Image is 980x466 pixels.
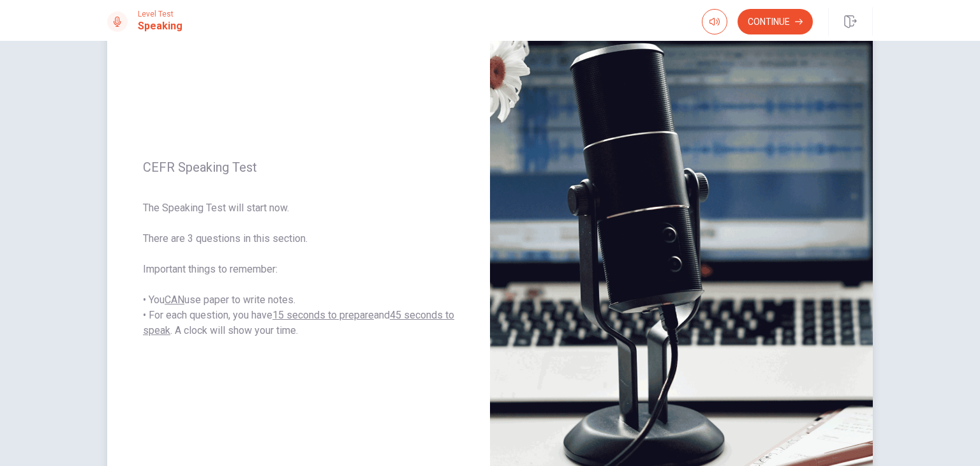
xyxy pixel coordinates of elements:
[138,10,182,19] span: Level Test
[143,160,454,175] span: CEFR Speaking Test
[138,19,182,34] h1: Speaking
[738,9,813,34] button: Continue
[272,309,374,321] u: 15 seconds to prepare
[143,200,454,338] span: The Speaking Test will start now. There are 3 questions in this section. Important things to reme...
[165,294,184,306] u: CAN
